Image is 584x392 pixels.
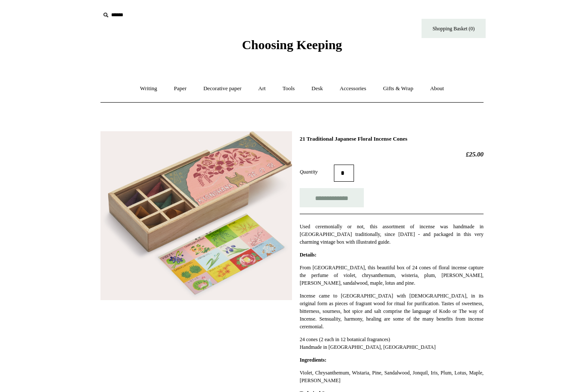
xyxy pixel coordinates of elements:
a: Tools [275,77,303,100]
a: Choosing Keeping [242,44,342,50]
a: Writing [133,77,165,100]
img: 21 Traditional Japanese Floral Incense Cones [100,131,292,301]
strong: Ingredients: [300,357,326,363]
span: Choosing Keeping [242,38,342,52]
h2: £25.00 [300,150,484,158]
a: Paper [166,77,195,100]
h1: 21 Traditional Japanese Floral Incense Cones [300,136,484,142]
a: Art [251,77,273,100]
strong: Details: [300,252,316,258]
a: Gifts & Wrap [375,77,421,100]
a: Accessories [332,77,374,100]
a: Desk [304,77,331,100]
p: Incense came to [GEOGRAPHIC_DATA] with [DEMOGRAPHIC_DATA], in its original form as pieces of frag... [300,292,484,330]
a: Shopping Basket (0) [422,19,486,38]
p: Violet, Chrysanthemum, Wistaria, Pine, Sandalwood, Jonquil, Iris, Plum, Lotus, Maple, [PERSON_NAME] [300,369,484,384]
a: About [422,77,452,100]
p: 24 cones (2 each in 12 botanical fragrances) Handmade in [GEOGRAPHIC_DATA], [GEOGRAPHIC_DATA] [300,336,484,351]
p: From [GEOGRAPHIC_DATA], this beautiful box of 24 cones of floral incense capture the perfume of v... [300,264,484,287]
label: Quantity [300,168,334,176]
a: Decorative paper [196,77,249,100]
p: Used ceremonially or not, this assortment of incense was handmade in [GEOGRAPHIC_DATA] traditiona... [300,223,484,246]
